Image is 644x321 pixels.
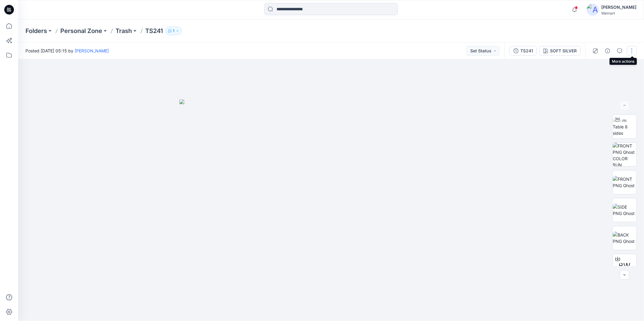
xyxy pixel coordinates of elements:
[145,27,163,35] p: TS241
[613,204,636,217] img: SIDE PNG Ghost
[613,176,636,189] img: FRONT PNG Ghost
[539,46,581,56] button: SOFT SILVER
[25,48,109,54] span: Posted [DATE] 05:15 by
[601,11,636,15] div: Walmart
[520,48,533,54] div: TS241
[165,27,182,35] button: 1
[587,4,599,16] img: avatar
[613,232,636,244] img: BACK PNG Ghost
[613,143,636,166] img: FRONT PNG Ghost COLOR RUN
[550,48,577,54] div: SOFT SILVER
[25,27,47,35] a: Folders
[510,46,537,56] button: TS241
[613,117,636,136] img: Turn Table 8 sides
[75,48,109,53] a: [PERSON_NAME]
[179,99,483,321] img: eyJhbGciOiJIUzI1NiIsImtpZCI6IjAiLCJzbHQiOiJzZXMiLCJ0eXAiOiJKV1QifQ.eyJkYXRhIjp7InR5cGUiOiJzdG9yYW...
[116,27,132,35] a: Trash
[619,260,631,271] span: BW
[603,46,612,56] button: Details
[173,28,174,34] p: 1
[601,4,636,11] div: [PERSON_NAME]
[60,27,102,35] a: Personal Zone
